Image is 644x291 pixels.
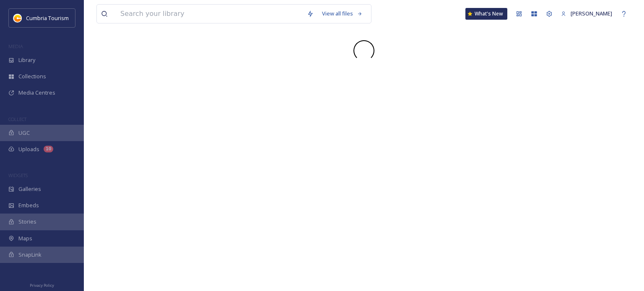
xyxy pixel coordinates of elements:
[571,10,612,17] span: [PERSON_NAME]
[26,14,69,22] span: Cumbria Tourism
[18,185,41,193] span: Galleries
[18,145,39,153] span: Uploads
[13,14,22,22] img: images.jpg
[18,201,39,209] span: Embeds
[116,5,303,23] input: Search your library
[18,251,42,259] span: SnapLink
[18,218,36,226] span: Stories
[18,56,35,64] span: Library
[318,5,367,22] a: View all files
[557,5,616,22] a: [PERSON_NAME]
[18,89,55,97] span: Media Centres
[18,234,32,242] span: Maps
[8,43,23,49] span: MEDIA
[30,280,54,290] a: Privacy Policy
[8,172,28,178] span: WIDGETS
[465,8,507,20] a: What's New
[8,116,26,122] span: COLLECT
[44,146,53,152] div: 10
[18,129,30,137] span: UGC
[30,283,54,288] span: Privacy Policy
[18,72,46,80] span: Collections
